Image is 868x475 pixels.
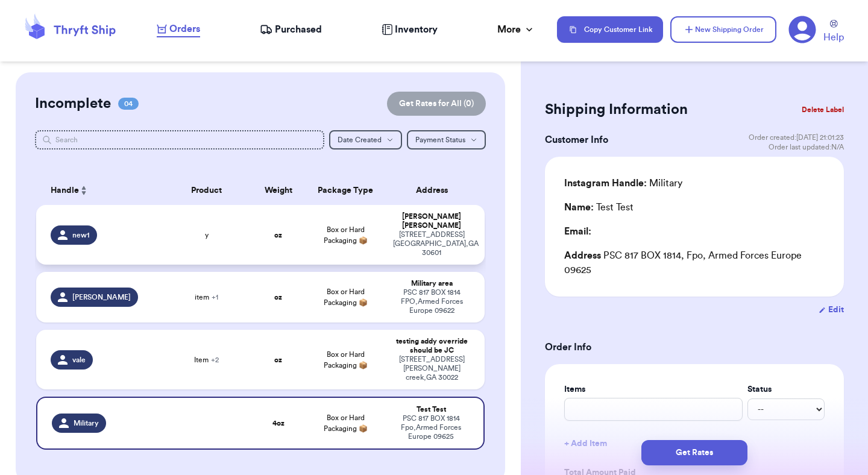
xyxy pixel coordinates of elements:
span: vale [72,355,86,365]
button: New Shipping Order [670,16,776,43]
div: Military [564,176,682,190]
label: Status [747,383,825,395]
input: Search [35,130,324,149]
strong: 4 oz [272,420,285,427]
th: Weight [251,176,305,205]
div: testing addy override should be JC [393,337,470,355]
button: Get Rates for All (0) [387,92,486,116]
div: PSC 817 BOX 1814 FPO , Armed Forces Europe 09622 [393,288,470,315]
div: Test Test [393,405,469,414]
div: PSC 817 BOX 1814 Fpo , Armed Forces Europe 09625 [393,414,469,441]
h2: Shipping Information [545,100,688,119]
span: + 2 [211,356,219,363]
button: Delete Label [797,96,849,123]
a: Inventory [382,22,438,37]
span: Item [194,355,219,365]
div: [PERSON_NAME] [PERSON_NAME] [393,212,470,230]
button: Payment Status [407,130,486,149]
button: Date Created [329,130,402,149]
span: Payment Status [415,136,465,143]
h3: Order Info [545,340,844,354]
div: Military area [393,279,470,288]
span: 04 [118,98,139,110]
span: item [195,292,218,302]
h3: Customer Info [545,133,608,147]
span: Instagram Handle: [564,178,647,188]
div: [STREET_ADDRESS] [GEOGRAPHIC_DATA] , GA 30601 [393,230,470,257]
span: + 1 [212,294,218,301]
span: Date Created [338,136,382,143]
label: Items [564,383,743,395]
th: Address [386,176,485,205]
span: Box or Hard Packaging 📦 [324,226,368,244]
span: Purchased [275,22,322,37]
span: Orders [169,22,200,36]
span: Address [564,251,601,260]
span: Email: [564,227,591,236]
th: Product [162,176,251,205]
strong: oz [274,294,282,301]
button: Copy Customer Link [557,16,663,43]
span: [PERSON_NAME] [72,292,131,302]
a: Purchased [260,22,322,37]
span: y [205,230,209,240]
span: Help [823,30,844,45]
div: More [497,22,535,37]
h2: Incomplete [35,94,111,113]
span: new1 [72,230,90,240]
span: Military [74,418,99,428]
button: Edit [819,304,844,316]
strong: oz [274,231,282,239]
th: Package Type [305,176,386,205]
button: Sort ascending [79,183,89,198]
span: Order last updated: N/A [769,142,844,152]
span: Handle [51,184,79,197]
div: [STREET_ADDRESS] [PERSON_NAME] creek , GA 30022 [393,355,470,382]
span: Order created: [DATE] 21:01:23 [749,133,844,142]
div: Test Test [564,200,634,215]
a: Orders [157,22,200,37]
button: Get Rates [641,440,747,465]
a: Help [823,20,844,45]
span: Box or Hard Packaging 📦 [324,351,368,369]
span: Name: [564,203,594,212]
span: Box or Hard Packaging 📦 [324,414,368,432]
div: PSC 817 BOX 1814, Fpo, Armed Forces Europe 09625 [564,248,825,277]
strong: oz [274,356,282,363]
span: Box or Hard Packaging 📦 [324,288,368,306]
span: Inventory [395,22,438,37]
